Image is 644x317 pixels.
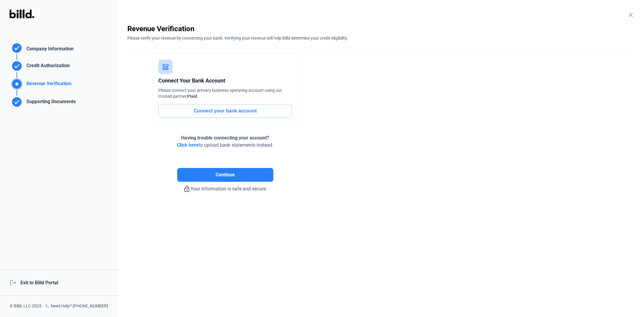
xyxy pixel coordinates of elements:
div: Company Information [24,45,74,54]
div: Revenue Verification [24,80,71,90]
mat-icon: lock_outline [183,185,190,193]
div: Please connect your primary business operating account using our trusted partner, . [158,87,292,99]
img: Billd Logo [10,10,34,18]
span: Plaid [187,94,197,99]
div: Please verify your revenue by connecting your bank. Verifying your revenue will help Billd determ... [127,34,634,41]
div: Credit Authorization [24,62,70,72]
button: Continue [177,168,273,182]
div: Your information is safe and secure. [127,182,323,193]
mat-icon: close [627,11,634,19]
div: to upload bank statements instead. [177,134,273,149]
div: Supporting Documents [24,98,76,108]
div: Revenue Verification [127,24,634,34]
span: Click here [177,142,199,148]
span: Having trouble connecting your account? [181,135,269,141]
div: Need Help? [PHONE_NUMBER] [45,303,108,310]
button: Connect your bank account [158,104,292,118]
div: © Billd, LLC 2025 [10,303,41,310]
mat-icon: logout [10,279,16,285]
div: Connect Your Bank Account [158,76,292,85]
span: Continue [216,171,235,178]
